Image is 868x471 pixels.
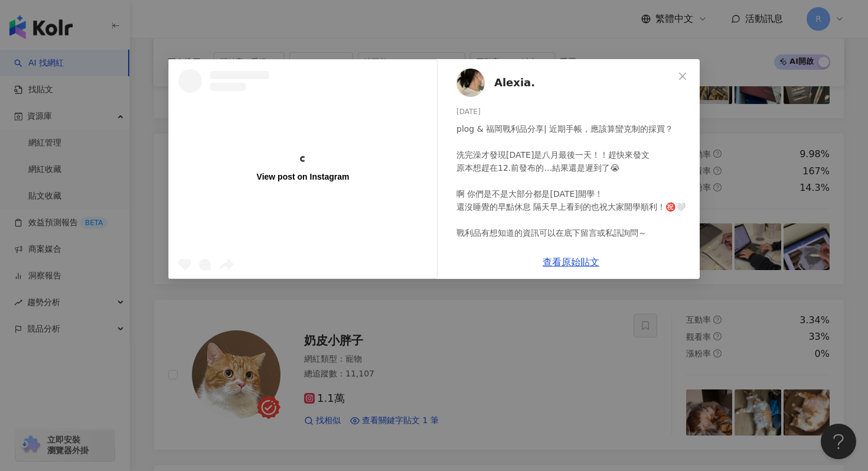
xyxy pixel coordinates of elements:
[543,256,599,268] a: 查看原始貼文
[494,74,535,91] span: Alexia.
[257,171,350,182] div: View post on Instagram
[671,64,694,88] button: Close
[169,60,437,278] a: View post on Instagram
[678,72,687,81] span: close
[456,106,690,118] div: [DATE]
[456,122,690,265] div: plog & 福岡戰利品分享| 近期手帳，應該算蠻克制的採買？ 洗完澡才發現[DATE]是八月最後一天！！趕快來發文 原本想趕在12.前發布的…結果還是遲到了😭 啊 你們是不是大部分都是[DAT...
[456,69,485,97] img: KOL Avatar
[456,69,674,97] a: KOL AvatarAlexia.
